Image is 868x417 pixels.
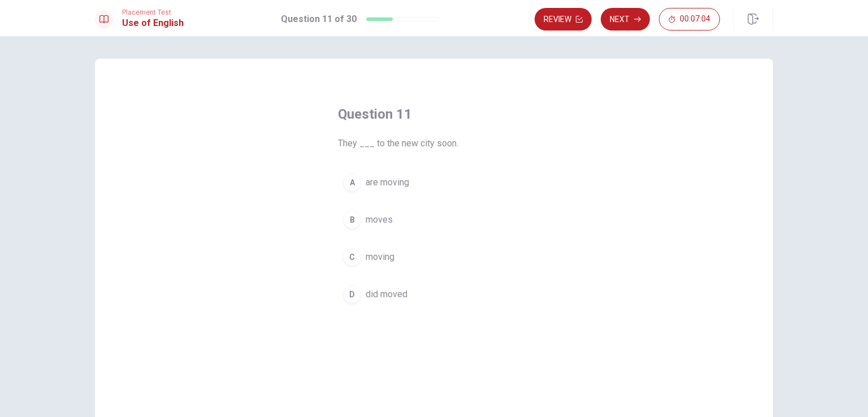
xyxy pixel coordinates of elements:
div: B [343,211,361,229]
h1: Question 11 of 30 [281,12,357,26]
div: A [343,173,361,192]
span: moves [366,213,393,227]
div: D [343,285,361,303]
span: Placement Test [122,8,184,16]
span: They ___ to the new city soon. [338,137,530,150]
h1: Use of English [122,16,184,30]
span: did moved [366,288,407,301]
div: C [343,248,361,266]
button: Bmoves [338,206,530,234]
button: Review [535,8,592,31]
h4: Question 11 [338,105,530,123]
button: Next [601,8,650,31]
button: Aare moving [338,168,530,197]
button: Ddid moved [338,280,530,309]
span: moving [366,250,394,264]
span: 00:07:04 [680,15,710,24]
span: are moving [366,176,409,189]
button: 00:07:04 [659,8,720,31]
button: Cmoving [338,243,530,271]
